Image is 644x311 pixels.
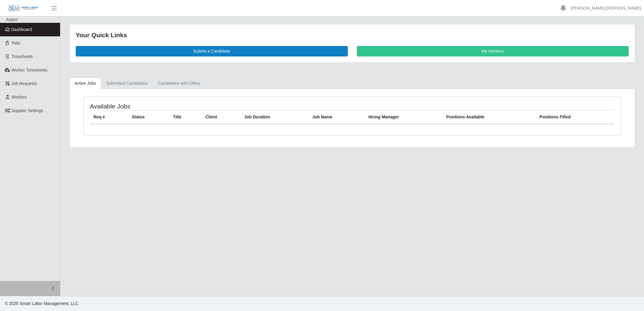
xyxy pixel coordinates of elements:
th: Hiring Manager [365,110,442,124]
a: Candidates with Offers [153,78,205,89]
a: Active Jobs [69,78,101,89]
span: Timesheets [11,54,33,59]
span: Workers [11,95,27,99]
th: Req # [90,110,128,124]
th: Title [169,110,202,124]
h4: Available Jobs [90,102,303,110]
a: My Workers [357,46,629,56]
a: Submit a Candidate [76,46,348,56]
th: Job Name [309,110,365,124]
span: Aspen [6,17,18,22]
span: Job Requests [11,81,37,86]
a: Submitted Candidates [101,78,153,89]
th: Client [202,110,241,124]
span: Supplier Settings [11,108,43,113]
span: Worker Timesheets [11,68,47,72]
th: Positions Filled [536,110,615,124]
th: Job Duration [241,110,309,124]
span: Todo [11,41,20,45]
a: [PERSON_NAME] [PERSON_NAME] [571,5,641,11]
div: Your Quick Links [76,30,629,40]
img: SLM Logo [8,5,38,12]
th: Status [128,110,169,124]
span: © 2025 Smart Labor Management, LLC [5,301,78,306]
th: Positions Available [442,110,536,124]
span: Dashboard [11,27,32,32]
